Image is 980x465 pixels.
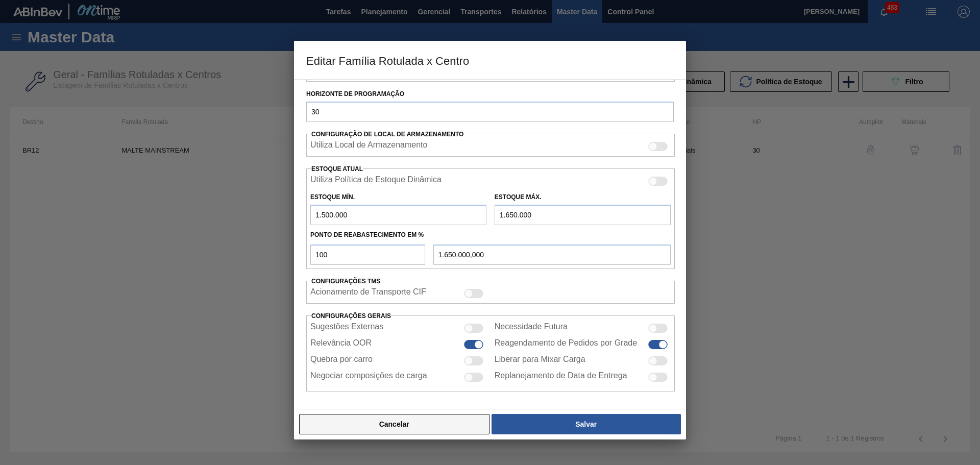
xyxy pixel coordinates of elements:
label: Negociar composições de carga [310,371,427,383]
label: Estoque Máx. [495,193,542,201]
label: Ponto de Reabastecimento em % [310,231,424,238]
label: Liberar para Mixar Carga [495,355,585,367]
label: Quando ativada, o sistema irá usar os estoques usando a Política de Estoque Dinâmica. [310,175,442,187]
label: Estoque Atual [311,165,363,173]
button: Salvar [492,414,681,434]
label: Necessidade Futura [495,322,568,334]
label: Quebra por carro [310,355,373,367]
label: Quando ativada, o sistema irá exibir os estoques de diferentes locais de armazenamento. [310,140,427,153]
label: Configurações TMS [311,278,380,285]
span: Configurações Gerais [311,312,391,320]
label: Acionamento de Transporte CIF [310,287,426,300]
label: Estoque Mín. [310,193,355,201]
h3: Editar Família Rotulada x Centro [294,41,686,80]
label: Relevância OOR [310,338,372,351]
label: Horizonte de Programação [306,87,674,102]
span: Configuração de Local de Armazenamento [311,131,463,138]
button: Cancelar [299,414,489,434]
label: Replanejamento de Data de Entrega [495,371,627,383]
label: Reagendamento de Pedidos por Grade [495,338,637,351]
label: Sugestões Externas [310,322,383,334]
